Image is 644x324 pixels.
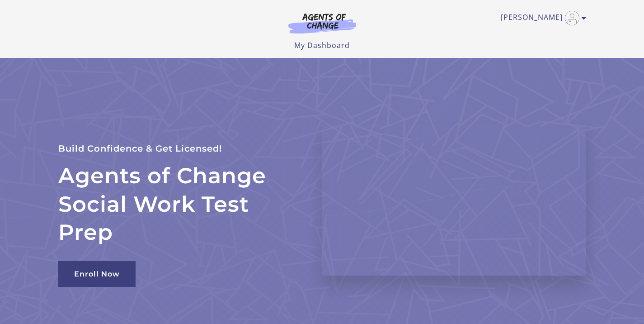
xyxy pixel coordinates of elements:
h2: Agents of Change Social Work Test Prep [58,162,301,246]
a: Toggle menu [501,11,582,25]
img: Agents of Change Logo [279,13,366,33]
p: Build Confidence & Get Licensed! [58,141,301,156]
a: Enroll Now [58,261,136,287]
a: My Dashboard [294,40,350,50]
